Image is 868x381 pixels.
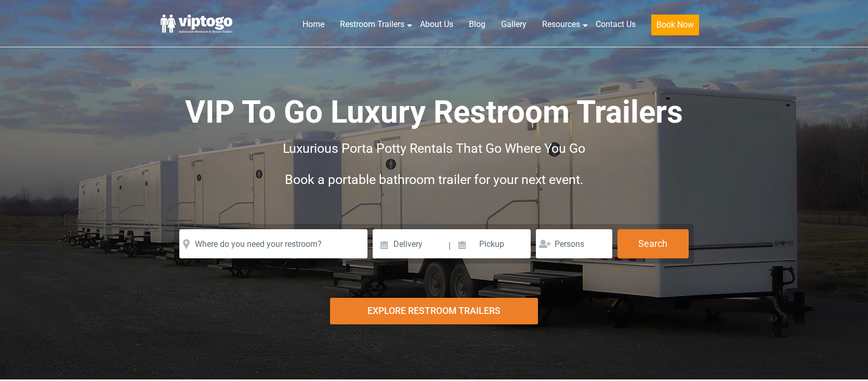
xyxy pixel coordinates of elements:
[536,229,612,258] input: Persons
[461,13,493,36] a: Blog
[283,141,585,156] span: Luxurious Porta Potty Rentals That Go Where You Go
[412,13,461,36] a: About Us
[452,229,531,258] input: Pickup
[617,229,689,258] button: Search
[330,298,538,324] div: Explore Restroom Trailers
[285,172,584,187] span: Book a portable bathroom trailer for your next event.
[179,229,367,258] input: Where do you need your restroom?
[588,13,643,36] a: Contact Us
[643,13,707,42] a: Book Now
[534,13,588,36] a: Resources
[373,229,447,258] input: Delivery
[185,94,683,130] span: VIP To Go Luxury Restroom Trailers
[449,229,451,262] span: |
[493,13,534,36] a: Gallery
[332,13,412,36] a: Restroom Trailers
[651,15,699,35] button: Book Now
[295,13,332,36] a: Home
